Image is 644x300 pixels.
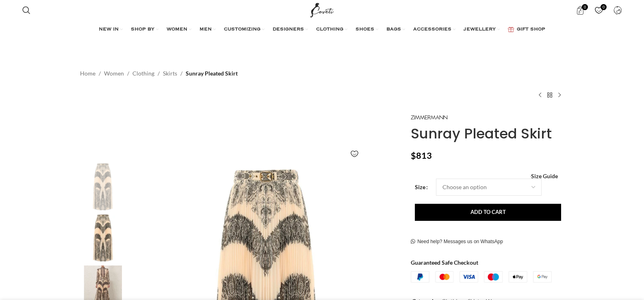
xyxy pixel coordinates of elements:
img: guaranteed-safe-checkout-bordered.j [411,271,552,283]
img: Zimmermann dresses [78,214,128,262]
span: WOMEN [167,26,187,33]
bdi: 813 [411,150,432,161]
a: Clothing [132,69,154,78]
span: NEW IN [99,26,119,33]
span: Sunray Pleated Skirt [186,69,238,78]
a: GIFT SHOP [508,22,545,38]
span: $ [411,150,416,161]
img: Zimmermann [411,115,447,120]
span: BAGS [386,26,401,33]
div: My Wishlist [590,2,607,18]
h1: Sunray Pleated Skirt [411,125,564,142]
span: GIFT SHOP [517,26,545,33]
a: BAGS [386,22,405,38]
a: CUSTOMIZING [224,22,265,38]
span: SHOP BY [131,26,154,33]
a: WOMEN [167,22,191,38]
div: Main navigation [18,22,626,38]
span: ACCESSORIES [413,26,451,33]
a: 0 [590,2,607,18]
a: Site logo [308,6,336,13]
a: NEW IN [99,22,123,38]
img: GiftBag [508,27,514,32]
a: SHOP BY [131,22,158,38]
a: Need help? Messages us on WhatsApp [411,239,503,245]
nav: Breadcrumb [80,69,238,78]
span: SHOES [356,26,374,33]
a: Previous product [535,90,545,100]
span: 0 [582,4,588,10]
a: 0 [572,2,588,18]
a: Women [104,69,124,78]
span: DESIGNERS [273,26,304,33]
span: JEWELLERY [464,26,496,33]
img: Zimmermann dress [78,163,128,210]
span: MEN [199,26,212,33]
a: DESIGNERS [273,22,308,38]
a: CLOTHING [316,22,347,38]
label: Size [415,183,428,192]
button: Add to cart [415,204,561,221]
a: Next product [555,90,564,100]
a: JEWELLERY [464,22,500,38]
a: Skirts [163,69,177,78]
span: CLOTHING [316,26,343,33]
a: Home [80,69,95,78]
a: ACCESSORIES [413,22,455,38]
span: CUSTOMIZING [224,26,260,33]
a: SHOES [356,22,378,38]
strong: Guaranteed Safe Checkout [411,259,478,266]
span: 0 [601,4,607,10]
a: Search [18,2,35,18]
a: MEN [199,22,216,38]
